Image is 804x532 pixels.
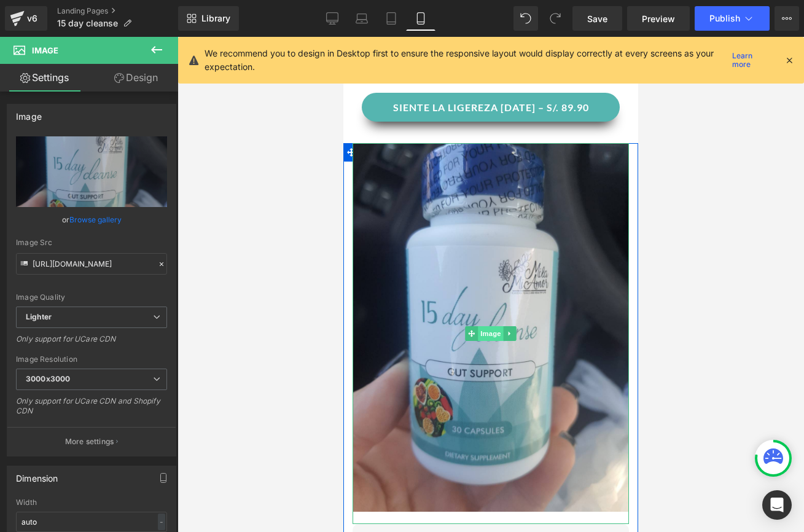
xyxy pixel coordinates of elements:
[16,498,167,507] div: Width
[16,512,167,532] input: auto
[406,6,435,31] a: Mobile
[16,253,167,275] input: Link
[775,6,799,31] button: More
[16,466,58,483] div: Dimension
[26,312,52,321] b: Lighter
[16,213,167,226] div: or
[16,104,42,122] div: Image
[543,6,568,31] button: Redo
[160,289,173,304] a: Expand / Collapse
[201,13,230,24] span: Library
[762,490,792,520] div: Open Intercom Messenger
[16,355,167,364] div: Image Resolution
[57,6,178,16] a: Landing Pages
[26,374,70,383] b: 3000x3000
[158,514,165,530] div: -
[727,53,775,68] a: Learn more
[709,14,740,23] span: Publish
[92,64,181,92] a: Design
[642,12,675,25] span: Preview
[587,12,607,25] span: Save
[32,45,58,55] span: Image
[205,47,727,74] p: We recommend you to design in Desktop first to ensure the responsive layout would display correct...
[7,427,176,456] button: More settings
[377,6,406,31] a: Tablet
[318,6,347,31] a: Desktop
[18,56,276,85] button: SIENTE LA LIGEREZA [DATE] – S/. 89.90
[178,6,239,31] a: New Library
[16,238,167,247] div: Image Src
[16,293,167,302] div: Image Quality
[69,209,122,230] a: Browse gallery
[347,6,377,31] a: Laptop
[16,396,167,424] div: Only support for UCare CDN and Shopify CDN
[695,6,770,31] button: Publish
[16,334,167,352] div: Only support for UCare CDN
[57,18,118,28] span: 15 day cleanse
[627,6,690,31] a: Preview
[25,10,40,26] div: v6
[513,6,538,31] button: Undo
[65,436,114,447] p: More settings
[135,289,160,304] span: Image
[5,6,47,31] a: v6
